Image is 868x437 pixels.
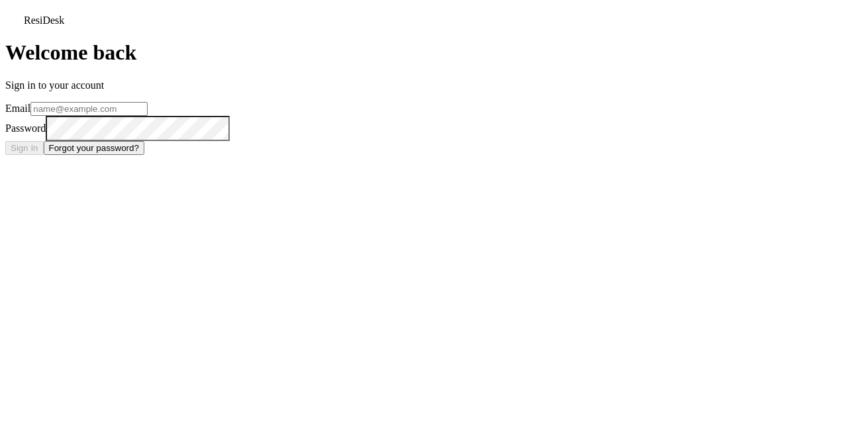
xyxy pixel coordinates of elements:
p: Sign in to your account [5,79,863,91]
label: Email [5,103,30,114]
span: ResiDesk [24,15,64,26]
button: Sign In [5,141,44,155]
input: name@example.com [30,102,148,116]
label: Password [5,122,46,134]
h1: Welcome back [5,40,863,65]
button: Forgot your password? [44,141,144,155]
img: ResiDesk Logo [5,5,24,24]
